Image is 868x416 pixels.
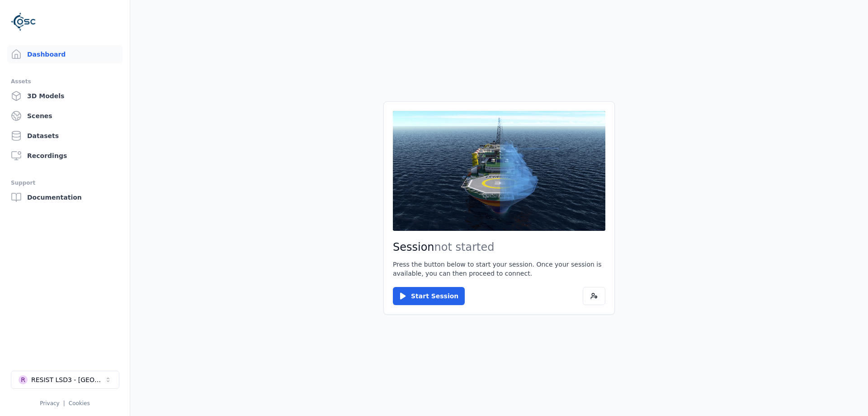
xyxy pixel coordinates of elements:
[393,287,465,305] button: Start Session
[7,45,123,63] a: Dashboard
[11,9,36,34] img: Logo
[19,375,28,384] div: R
[7,188,123,206] a: Documentation
[11,177,119,188] div: Support
[393,260,605,278] p: Press the button below to start your session. Once your session is available, you can then procee...
[63,400,65,406] span: |
[31,375,104,384] div: RESIST LSD3 - [GEOGRAPHIC_DATA]
[11,76,119,87] div: Assets
[393,240,605,254] h2: Session
[7,107,123,125] a: Scenes
[7,127,123,145] a: Datasets
[434,241,495,253] span: not started
[11,371,119,389] button: Select a workspace
[69,400,90,406] a: Cookies
[7,87,123,105] a: 3D Models
[7,147,123,165] a: Recordings
[40,400,59,406] a: Privacy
